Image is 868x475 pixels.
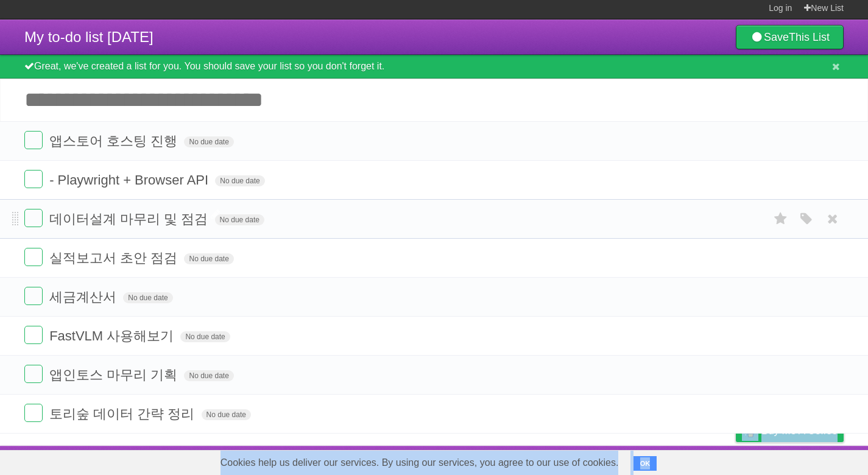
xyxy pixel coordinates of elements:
[24,404,43,422] label: Done
[24,365,43,383] label: Done
[24,326,43,344] label: Done
[49,367,180,382] span: 앱인토스 마무리 기획
[49,250,180,266] span: 실적보고서 초안 점검
[720,449,752,472] a: Privacy
[215,214,264,225] span: No due date
[736,25,844,49] a: SaveThis List
[215,175,264,186] span: No due date
[24,248,43,266] label: Done
[24,287,43,305] label: Done
[789,31,830,43] b: This List
[614,449,663,472] a: Developers
[633,456,657,471] button: OK
[574,449,599,472] a: About
[49,406,197,421] span: 토리숲 데이터 간략 정리
[202,409,251,420] span: No due date
[679,449,705,472] a: Terms
[184,370,233,381] span: No due date
[24,29,153,45] span: My to-do list [DATE]
[761,420,838,442] span: Buy me a coffee
[208,451,631,475] span: Cookies help us deliver our services. By using our services, you agree to our use of cookies.
[769,209,792,229] label: Star task
[767,449,844,472] a: Suggest a feature
[180,331,230,342] span: No due date
[24,131,43,149] label: Done
[24,209,43,227] label: Done
[24,170,43,188] label: Done
[49,211,211,227] span: 데이터설계 마무리 및 점검
[123,292,172,303] span: No due date
[49,328,177,343] span: FastVLM 사용해보기
[184,253,233,264] span: No due date
[49,289,119,304] span: 세금계산서
[184,136,233,147] span: No due date
[49,133,180,149] span: 앱스토어 호스팅 진행
[49,172,211,188] span: - Playwright + Browser API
